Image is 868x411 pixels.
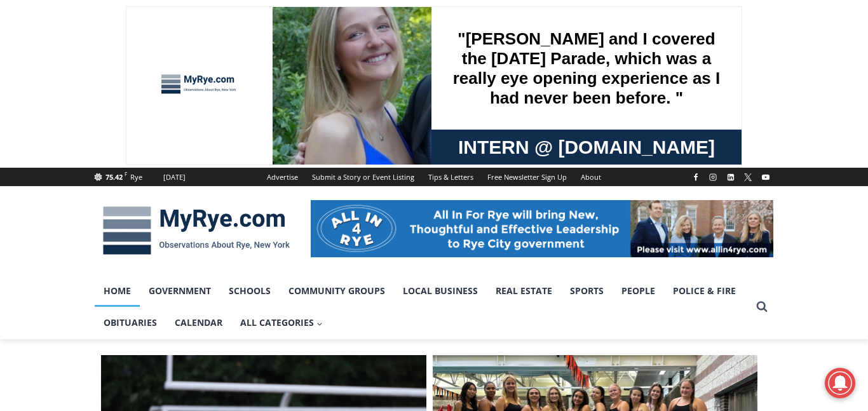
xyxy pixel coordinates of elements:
a: Sports [561,275,613,307]
a: Linkedin [723,170,738,185]
div: Rye [130,172,142,183]
nav: Primary Navigation [95,275,750,339]
button: Child menu of All Categories [231,307,332,339]
a: Instagram [705,170,721,185]
a: Intern @ [DOMAIN_NAME] [306,123,616,158]
a: X [740,170,756,185]
a: Local Business [394,275,487,307]
a: Tips & Letters [421,168,480,186]
div: "the precise, almost orchestrated movements of cutting and assembling sushi and [PERSON_NAME] mak... [131,79,187,152]
span: Open Tues. - Sun. [PHONE_NUMBER] [4,131,125,179]
a: Community Groups [280,275,394,307]
a: YouTube [758,170,773,185]
a: Home [95,275,140,307]
span: F [125,170,127,177]
nav: Secondary Navigation [260,168,608,186]
a: Obituaries [95,307,166,339]
a: People [613,275,664,307]
a: Real Estate [487,275,561,307]
img: All in for Rye [311,200,773,257]
span: Intern @ [DOMAIN_NAME] [332,126,589,155]
a: Advertise [260,168,305,186]
div: [DATE] [163,172,186,183]
a: Open Tues. - Sun. [PHONE_NUMBER] [1,128,128,158]
a: Submit a Story or Event Listing [305,168,421,186]
a: Calendar [166,307,231,339]
a: Facebook [688,170,703,185]
a: Schools [220,275,280,307]
a: About [574,168,608,186]
a: Free Newsletter Sign Up [480,168,574,186]
span: 75.42 [105,172,123,182]
a: Police & Fire [664,275,745,307]
a: Government [140,275,220,307]
button: View Search Form [750,295,773,318]
img: MyRye.com [95,198,298,264]
div: "[PERSON_NAME] and I covered the [DATE] Parade, which was a really eye opening experience as I ha... [321,1,600,123]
